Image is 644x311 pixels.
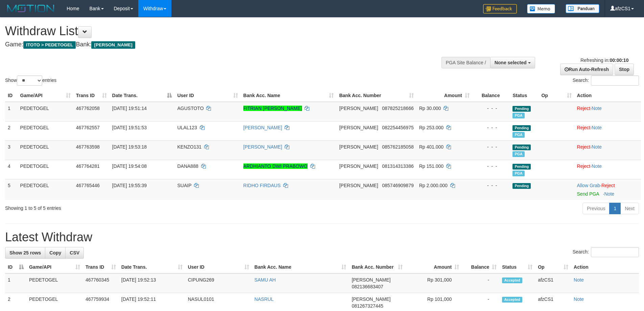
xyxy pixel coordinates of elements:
[566,4,599,13] img: panduan.png
[5,102,18,121] td: 1
[475,105,507,112] div: - - -
[26,261,83,273] th: Game/API: activate to sort column ascending
[512,183,531,189] span: Pending
[577,125,591,130] a: Reject
[416,89,472,102] th: Amount: activate to sort column ascending
[65,247,84,259] a: CSV
[512,151,524,157] span: Marked by afzCS1
[352,303,383,309] span: Copy 081267327445 to clipboard
[352,277,390,283] span: [PERSON_NAME]
[604,191,614,197] a: Note
[382,106,413,111] span: Copy 087825218666 to clipboard
[18,179,73,200] td: PEDETOGEL
[177,163,198,169] span: DANA888
[119,261,185,273] th: Date Trans.: activate to sort column ascending
[241,89,337,102] th: Bank Acc. Name: activate to sort column ascending
[185,273,252,293] td: CIPUNG269
[5,121,18,140] td: 2
[177,144,201,150] span: KENZO131
[577,183,600,188] a: Allow Grab
[462,261,499,273] th: Balance: activate to sort column ascending
[243,125,282,130] a: [PERSON_NAME]
[339,125,378,130] span: [PERSON_NAME]
[574,296,584,302] a: Note
[512,132,524,138] span: Marked by afzCS1
[18,140,73,160] td: PEDETOGEL
[580,58,628,63] span: Refreshing in:
[18,121,73,140] td: PEDETOGEL
[405,273,462,293] td: Rp 301,000
[382,183,413,188] span: Copy 085746909879 to clipboard
[382,125,413,130] span: Copy 082254456975 to clipboard
[83,273,119,293] td: 467760345
[76,183,100,188] span: 467765446
[472,89,510,102] th: Balance
[615,64,634,75] a: Stop
[527,4,555,14] img: Button%20Memo.svg
[18,102,73,121] td: PEDETOGEL
[502,297,522,303] span: Accepted
[512,125,531,131] span: Pending
[620,203,639,214] a: Next
[574,277,584,283] a: Note
[483,4,517,14] img: Feedback.jpg
[591,247,639,257] input: Search:
[255,277,276,283] a: SAMU AH
[475,182,507,189] div: - - -
[23,41,76,49] span: ITOTO > PEDETOGEL
[475,143,507,150] div: - - -
[592,163,602,169] a: Note
[592,106,602,111] a: Note
[174,89,240,102] th: User ID: activate to sort column ascending
[560,64,613,75] a: Run Auto-Refresh
[442,57,490,68] div: PGA Site Balance /
[405,261,462,273] th: Amount: activate to sort column ascending
[243,106,302,111] a: FITRIAN [PERSON_NAME]
[502,277,522,283] span: Accepted
[177,106,204,111] span: AGUSTOTO
[512,145,531,150] span: Pending
[5,75,56,86] label: Show entries
[5,179,18,200] td: 5
[577,163,591,169] a: Reject
[243,183,281,188] a: RIDHO FIRDAUS
[110,89,175,102] th: Date Trans.: activate to sort column descending
[352,284,383,289] span: Copy 082136683407 to clipboard
[577,106,591,111] a: Reject
[495,60,527,65] span: None selected
[5,247,45,259] a: Show 25 rows
[119,273,185,293] td: [DATE] 19:52:13
[5,89,18,102] th: ID
[5,230,639,244] h1: Latest Withdraw
[76,106,100,111] span: 467762058
[419,125,444,130] span: Rp 253.000
[177,183,191,188] span: SUAIP
[76,163,100,169] span: 467764281
[539,89,574,102] th: Op: activate to sort column ascending
[45,247,66,259] a: Copy
[5,140,18,160] td: 3
[574,121,641,140] td: ·
[574,89,641,102] th: Action
[243,144,282,150] a: [PERSON_NAME]
[573,247,639,257] label: Search:
[18,160,73,179] td: PEDETOGEL
[112,163,147,169] span: [DATE] 19:54:08
[582,203,610,214] a: Previous
[339,163,378,169] span: [PERSON_NAME]
[574,140,641,160] td: ·
[462,273,499,293] td: -
[349,261,405,273] th: Bank Acc. Number: activate to sort column ascending
[112,106,147,111] span: [DATE] 19:51:14
[339,106,378,111] span: [PERSON_NAME]
[574,102,641,121] td: ·
[91,41,135,49] span: [PERSON_NAME]
[5,160,18,179] td: 4
[490,57,535,68] button: None selected
[185,261,252,273] th: User ID: activate to sort column ascending
[70,250,79,256] span: CSV
[419,163,444,169] span: Rp 151.000
[573,75,639,86] label: Search:
[419,144,444,150] span: Rp 401.000
[76,125,100,130] span: 467762557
